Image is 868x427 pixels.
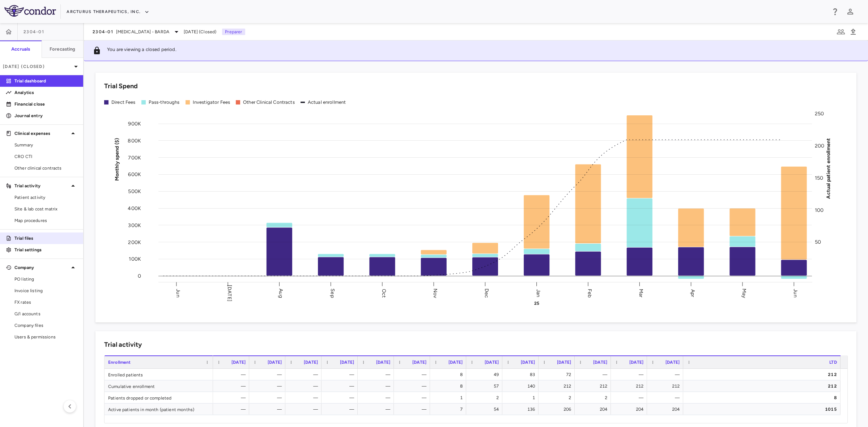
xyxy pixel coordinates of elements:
tspan: 800K [128,137,141,144]
div: 72 [545,369,571,380]
text: Aug [278,289,284,298]
text: Sep [329,289,336,298]
div: — [400,369,426,380]
div: — [364,392,390,403]
p: Clinical expenses [14,130,69,137]
div: — [654,392,680,403]
tspan: Monthly spend ($) [114,138,120,181]
div: — [654,369,680,380]
text: Mar [638,289,644,297]
div: — [220,369,246,380]
tspan: 600K [128,171,141,178]
p: You are viewing a closed period. [107,46,176,55]
p: Trial dashboard [14,78,77,84]
span: [DATE] [557,360,571,365]
tspan: Actual patient enrollment [825,138,831,198]
div: — [328,392,354,403]
span: G/l accounts [14,311,77,317]
h6: Forecasting [50,46,76,52]
span: [DATE] [629,360,643,365]
span: PO listing [14,276,77,282]
text: 25 [534,301,539,306]
div: Cumulative enrollment [105,380,213,392]
div: Enrolled patients [105,369,213,380]
div: 54 [473,403,499,415]
div: 136 [509,403,535,415]
div: — [220,392,246,403]
div: — [220,380,246,392]
span: [DATE] [268,360,282,365]
div: 212 [690,369,837,380]
div: 204 [654,403,680,415]
p: Trial files [14,235,77,242]
div: 140 [509,380,535,392]
div: 1 [437,392,463,403]
span: Other clinical contracts [14,165,77,171]
div: — [581,369,607,380]
text: Dec [484,288,490,298]
text: Apr [690,289,696,297]
div: — [617,392,643,403]
div: 8 [437,380,463,392]
h6: Trial activity [104,340,142,350]
div: — [400,380,426,392]
div: 212 [690,380,837,392]
p: Journal entry [14,112,77,119]
div: — [364,369,390,380]
div: 83 [509,369,535,380]
tspan: 900K [128,121,141,127]
div: 204 [617,403,643,415]
tspan: 400K [128,205,141,212]
span: Company files [14,322,77,329]
div: 206 [545,403,571,415]
div: 8 [437,369,463,380]
p: Analytics [14,89,77,96]
div: — [328,380,354,392]
div: — [256,403,282,415]
span: [DATE] [521,360,535,365]
button: Arcturus Therapeutics, Inc. [67,6,149,18]
div: — [328,403,354,415]
span: [DATE] [412,360,426,365]
div: 49 [473,369,499,380]
div: — [400,403,426,415]
div: Actual enrollment [308,99,346,106]
p: Financial close [14,101,77,107]
text: Jun [175,289,181,297]
div: Patients dropped or completed [105,392,213,403]
div: 212 [654,380,680,392]
div: — [364,403,390,415]
div: Pass-throughs [149,99,180,106]
span: Patient activity [14,194,77,201]
span: [DATE] [665,360,680,365]
p: Trial settings [14,247,77,253]
span: Enrollment [108,360,131,365]
div: 7 [437,403,463,415]
tspan: 150 [815,175,823,181]
tspan: 100K [129,256,141,262]
div: — [292,392,318,403]
div: 204 [581,403,607,415]
h6: Accruals [11,46,30,52]
p: Preparer [222,29,245,35]
div: 212 [581,380,607,392]
tspan: 50 [815,239,821,245]
span: [DATE] [593,360,607,365]
span: Map procedures [14,217,77,224]
div: — [256,369,282,380]
div: — [617,369,643,380]
tspan: 0 [138,273,141,279]
span: Users & permissions [14,334,77,340]
span: Site & lab cost matrix [14,206,77,212]
tspan: 200K [128,239,141,245]
div: 1 [509,392,535,403]
div: — [292,403,318,415]
div: — [256,392,282,403]
text: Jan [535,289,541,297]
span: [DATE] [340,360,354,365]
tspan: 700K [128,154,141,161]
div: — [328,369,354,380]
span: [DATE] [485,360,499,365]
span: Summary [14,142,77,148]
p: Company [14,264,69,271]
